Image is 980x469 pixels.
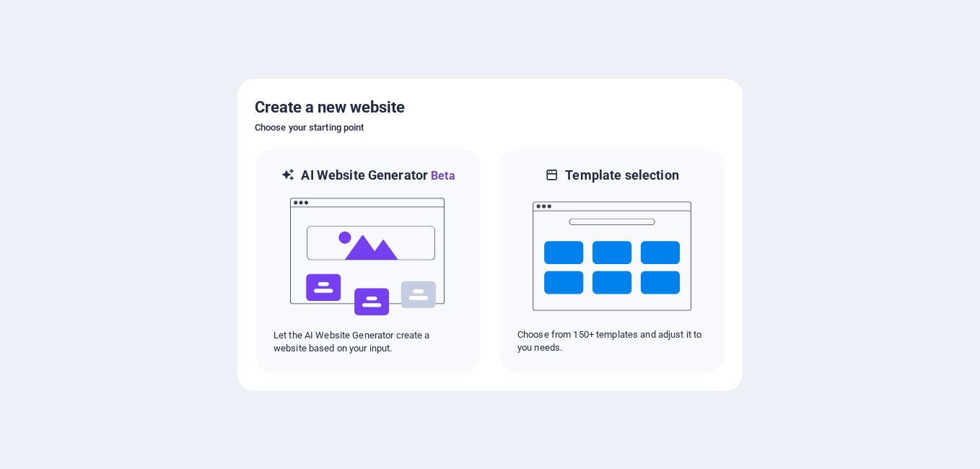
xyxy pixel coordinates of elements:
[255,96,725,119] h5: Create a new website
[255,119,725,136] h6: Choose your starting point
[499,148,725,374] div: Template selectionChoose from 150+ templates and adjust it to you needs.
[428,169,455,183] span: Beta
[565,167,678,184] h6: Template selection
[301,167,455,185] h6: AI Website Generator
[274,329,463,355] p: Let the AI Website Generator create a website based on your input.
[255,148,481,374] div: AI Website GeneratorBetaaiLet the AI Website Generator create a website based on your input.
[517,328,706,354] p: Choose from 150+ templates and adjust it to you needs.
[289,185,447,329] img: ai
